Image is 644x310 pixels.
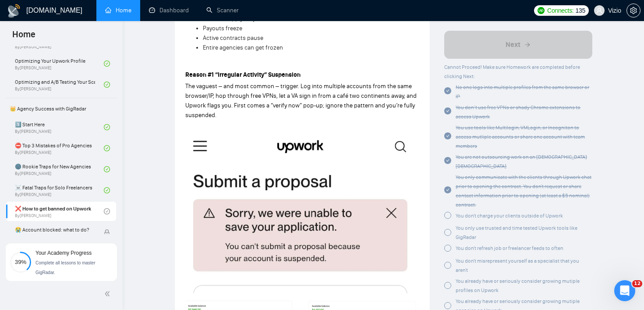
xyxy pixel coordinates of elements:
span: check-circle [444,157,451,164]
span: 😭 Account blocked: what to do? [15,225,95,234]
span: 135 [575,6,585,15]
span: Entire agencies can get frozen [203,44,283,51]
a: Optimizing and A/B Testing Your Scanner for Better ResultsBy[PERSON_NAME] [15,75,104,94]
a: ☠️ Fatal Traps for Solo FreelancersBy[PERSON_NAME] [15,181,104,200]
span: You use tools like Multilogin, VMLogin, or Incogniton to access mutliple accounts or share one ac... [456,125,585,149]
span: You don't refresh job or freelancer feeds to often [456,246,563,252]
span: check-circle [104,166,110,172]
a: 🌚 Rookie Traps for New AgenciesBy[PERSON_NAME] [15,160,104,179]
span: You are not outsourcing work on an [DEMOGRAPHIC_DATA] [DEMOGRAPHIC_DATA] [456,154,587,169]
span: You only use trusted and time tested Upwork tools like GigRadar [456,225,577,241]
img: logo [7,4,21,18]
strong: Reason #1 “Irregular Activity” Suspension [185,71,301,78]
span: check-circle [104,124,110,130]
span: 👑 Agency Success with GigRadar [6,100,116,118]
a: ❌ How to get banned on UpworkBy[PERSON_NAME] [15,202,104,221]
span: You can’t apply for jobs [203,15,265,22]
a: homeHome [105,7,131,14]
span: You already have or seriously consider growing mutiple profiles on Upwork [456,278,580,293]
button: Next [444,31,592,59]
a: ⛔ Top 3 Mistakes of Pro AgenciesBy[PERSON_NAME] [15,139,104,158]
span: check-circle [104,208,110,214]
span: Cannot Proceed! Make sure Homework are completed before clicking Next: [444,64,580,79]
img: upwork-logo.png [538,7,545,14]
span: The vaguest – and most common – trigger. Log into multiple accounts from the same browser/IP, hop... [185,82,417,119]
span: Your Academy Progress [35,250,92,256]
span: user [596,7,602,14]
span: You only communicate with the clients through Upwork chat prior to opening the contract. You don'... [456,174,591,208]
span: check-circle [104,61,110,67]
span: check-circle [444,187,451,194]
span: check-circle [104,145,110,151]
button: setting [626,4,640,18]
span: Home [5,28,42,46]
a: dashboardDashboard [149,7,189,14]
a: Optimizing Your Upwork ProfileBy[PERSON_NAME] [15,54,104,73]
span: setting [627,7,640,14]
span: Next [506,39,520,50]
span: 12 [632,280,642,287]
span: check-circle [444,108,451,115]
span: You don’t use free VPNs or shady Chrome extensions to access Upwork [456,104,580,120]
iframe: Intercom live chat [614,280,635,301]
span: You don't charge your clients outside of Upwork [456,213,563,219]
span: No one logs into multiple profiles from the same browser or IP [456,84,589,100]
span: Complete all lessons to master GigRadar. [35,260,96,275]
span: Active contracts pause [203,34,263,42]
span: You don't misrepresent yourself as a specialist that you aren't [456,258,579,273]
span: check-circle [444,132,451,139]
span: check-circle [444,88,451,95]
a: 1️⃣ Start HereBy[PERSON_NAME] [15,118,104,137]
span: check-circle [104,82,110,88]
span: lock [104,229,110,235]
span: check-circle [104,187,110,193]
span: Payouts freeze [203,25,242,32]
span: double-left [104,289,113,298]
span: Connects: [547,6,573,15]
a: searchScanner [206,7,239,14]
a: setting [626,7,640,14]
span: 39% [10,259,31,265]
